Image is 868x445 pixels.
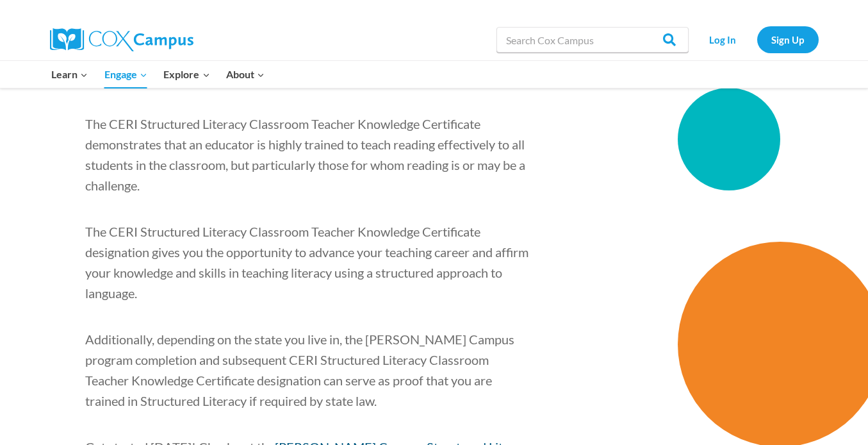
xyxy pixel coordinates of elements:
span: The CERI Structured Literacy Classroom Teacher Knowledge Certificate designation gives you the op... [85,224,528,301]
span: The CERI Structured Literacy Classroom Teacher Knowledge Certificate demonstrates that an educato... [85,116,525,193]
span: Additionally, depending on the state you live in, the [PERSON_NAME] Campus program completion and... [85,332,514,408]
img: Cox Campus [50,28,193,51]
nav: Primary Navigation [44,61,273,88]
button: Child menu of Engage [96,61,156,88]
button: Child menu of About [218,61,273,88]
a: Log In [695,26,751,53]
button: Child menu of Learn [44,61,97,88]
nav: Secondary Navigation [695,26,819,53]
a: Sign Up [757,26,819,53]
input: Search Cox Campus [496,27,689,53]
button: Child menu of Explore [156,61,218,88]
